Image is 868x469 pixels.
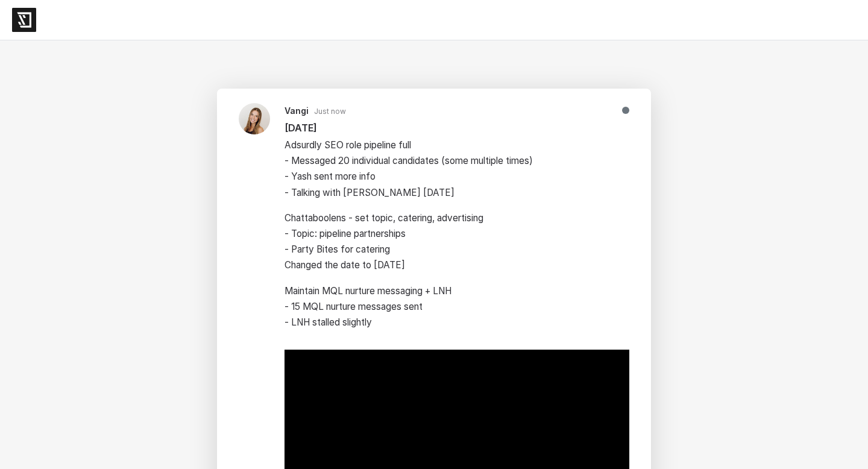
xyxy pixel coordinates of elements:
span: Just now [314,107,346,116]
div: [DATE] [277,121,637,135]
p: Adsurdly SEO role pipeline full - Messaged 20 individual candidates (some multiple times) - Yash ... [285,137,629,201]
span: Vangi [285,105,309,116]
p: Chattaboolens - set topic, catering, advertising - Topic: pipeline partnerships - Party Bites for... [285,210,629,274]
p: Maintain MQL nurture messaging + LNH - 15 MQL nurture messages sent - LNH stalled slightly [285,283,629,331]
img: Vangi Mitchell [239,103,270,134]
img: logo-6ba331977e59facfbff2947a2e854c94a5e6b03243a11af005d3916e8cc67d17.png [12,8,36,32]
